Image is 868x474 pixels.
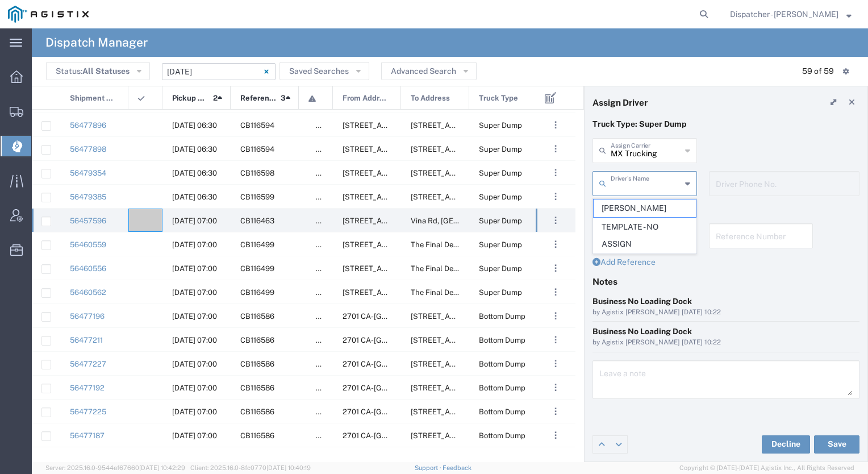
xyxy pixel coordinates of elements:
[594,218,696,253] span: TEMPLATE - NO ASSIGN
[554,357,557,371] span: . . .
[479,288,522,297] span: Super Dump
[554,238,557,251] span: . . .
[316,384,333,392] span: false
[479,169,522,177] span: Super Dump
[343,336,633,344] span: 2701 CA-104, Ione, California, 95640, United States
[316,312,333,321] span: false
[592,97,648,107] h4: Assign Driver
[70,384,105,392] a: 56477192
[70,312,105,321] a: 56477196
[411,384,524,392] span: 4330 E. Winery Rd, Acampo, California, 95220, United States
[172,145,217,153] span: 08/13/2025, 06:30
[554,166,557,180] span: . . .
[548,380,564,396] button: ...
[479,384,525,392] span: Bottom Dump
[548,308,564,324] button: ...
[343,408,633,416] span: 2701 CA-104, Ione, California, 95640, United States
[70,169,106,177] a: 56479354
[548,451,564,467] button: ...
[343,264,456,273] span: 6400 Claim St, Placerville, California, United States
[548,260,564,276] button: ...
[548,427,564,443] button: ...
[548,332,564,348] button: ...
[592,276,859,286] h4: Notes
[762,435,810,454] button: Decline
[554,214,557,227] span: . . .
[411,336,524,344] span: 4330 E. Winery Rd, Acampo, California, 95220, United States
[172,431,217,440] span: 08/13/2025, 07:00
[279,62,369,80] button: Saved Searches
[479,86,518,110] span: Truck Type
[411,264,749,273] span: The Final Destination is not defined yet, Placerville, California, United States
[316,336,333,344] span: false
[479,408,525,416] span: Bottom Dump
[343,240,456,249] span: 6400 Claim St, Placerville, California, United States
[343,217,517,225] span: 5365 Clark Rd, Paradise, California, 95969, United States
[411,360,524,368] span: 4330 E. Winery Rd, Acampo, California, 95220, United States
[172,217,217,225] span: 08/13/2025, 07:00
[730,8,838,20] span: Dispatcher - Cameron Bowman
[240,217,274,225] span: CB116463
[172,264,217,273] span: 08/13/2025, 07:00
[592,326,859,338] div: Business No Loading Dock
[240,336,274,344] span: CB116586
[592,307,859,318] div: by Agistix [PERSON_NAME] [DATE] 10:22
[479,145,522,153] span: Super Dump
[679,463,854,473] span: Copyright © [DATE]-[DATE] Agistix Inc., All Rights Reserved
[411,408,524,416] span: 4330 E. Winery Rd, Acampo, California, 95220, United States
[70,240,106,249] a: 56460559
[479,431,525,440] span: Bottom Dump
[316,264,333,273] span: false
[594,199,696,217] span: [PERSON_NAME]
[411,288,749,297] span: The Final Destination is not defined yet, Placerville, California, United States
[240,431,274,440] span: CB116586
[172,312,217,321] span: 08/13/2025, 07:00
[139,464,185,471] span: [DATE] 10:42:29
[548,117,564,133] button: ...
[548,404,564,419] button: ...
[172,121,217,130] span: 08/13/2025, 06:30
[548,284,564,300] button: ...
[240,86,277,110] span: Reference
[172,169,217,177] span: 08/13/2025, 06:30
[316,121,333,130] span: false
[593,436,610,453] a: Edit previous row
[343,431,633,440] span: 2701 CA-104, Ione, California, 95640, United States
[316,193,333,201] span: false
[554,452,557,466] span: . . .
[316,240,333,249] span: false
[316,217,333,225] span: false
[70,408,106,416] a: 56477225
[548,165,564,181] button: ...
[316,145,333,153] span: false
[343,169,456,177] span: 2601 Hwy 49, Cool, California, 95614, United States
[554,118,557,132] span: . . .
[343,312,633,321] span: 2701 CA-104, Ione, California, 95640, United States
[213,86,218,110] span: 2
[343,360,633,368] span: 2701 CA-104, Ione, California, 95640, United States
[814,435,859,454] button: Save
[411,169,524,177] span: 24960 School St, Foresthill, California, United States
[70,336,103,344] a: 56477211
[70,145,106,153] a: 56477898
[343,86,389,110] span: From Address
[554,405,557,418] span: . . .
[281,86,286,110] span: 3
[479,312,525,321] span: Bottom Dump
[343,384,633,392] span: 2701 CA-104, Ione, California, 95640, United States
[316,169,333,177] span: false
[592,118,859,130] p: Truck Type: Super Dump
[443,464,471,471] a: Feedback
[411,145,524,153] span: 6400 Claim St, Placerville, California, United States
[172,408,217,416] span: 08/13/2025, 07:00
[45,28,148,57] h4: Dispatch Manager
[316,288,333,297] span: false
[548,189,564,205] button: ...
[479,121,522,130] span: Super Dump
[172,193,217,201] span: 08/13/2025, 06:30
[548,236,564,252] button: ...
[479,240,522,249] span: Super Dump
[411,193,524,201] span: 23626 Foresthill Rd, Foresthill, California, United States
[610,436,627,453] a: Edit next row
[411,121,524,130] span: 6400 Claim St, Placerville, California, United States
